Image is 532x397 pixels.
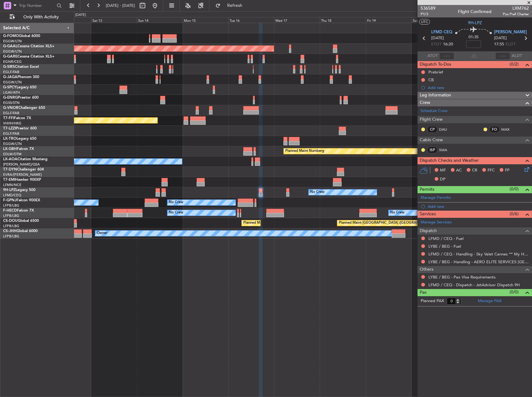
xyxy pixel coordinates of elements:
[456,167,462,174] span: AC
[3,188,16,192] span: 9H-LPZ
[3,96,18,100] span: G-ENRG
[458,8,492,15] div: Flight Confirmed
[510,186,519,192] span: (0/0)
[506,41,516,48] span: ELDT
[3,86,16,89] span: G-SPCY
[3,65,15,69] span: G-SIRS
[421,219,452,226] a: Manage Services
[3,178,15,182] span: T7-EMI
[439,52,454,60] input: --:--
[428,204,529,209] div: Add new
[3,172,42,177] a: EVRA/[PERSON_NAME]
[16,15,66,19] span: Only With Activity
[503,5,529,12] span: LXM762
[431,41,441,48] span: ETOT
[420,137,443,144] span: Cabin Crew
[3,75,39,79] a: G-JAGAPhenom 300
[494,35,507,41] span: [DATE]
[428,244,461,249] a: LYBE / BEG - Fuel
[3,178,41,182] a: T7-EMIHawker 900XP
[440,167,446,174] span: MF
[431,29,452,35] span: LFMD CEQ
[427,147,437,153] div: ISP
[285,147,324,156] div: Planned Maint Nurnberg
[339,218,437,228] div: Planned Maint [GEOGRAPHIC_DATA] ([GEOGRAPHIC_DATA])
[243,218,341,228] div: Planned Maint [GEOGRAPHIC_DATA] ([GEOGRAPHIC_DATA])
[3,137,16,141] span: LX-TRO
[7,12,68,22] button: Only With Activity
[421,298,444,304] label: Planned PAX
[212,1,250,11] button: Refresh
[3,137,36,141] a: LX-TROLegacy 650
[421,12,436,17] span: P1/3
[503,12,529,17] span: Pos Pref Charter
[3,80,22,85] a: EGGW/LTN
[494,29,527,35] span: [PERSON_NAME]
[3,34,40,38] a: G-FOMOGlobal 6000
[428,259,529,264] a: LYBE / BEG - Handling - AERO ELITE SERVICES [GEOGRAPHIC_DATA]
[3,193,21,198] a: LFMD/CEQ
[3,59,22,64] a: EGNR/CEG
[428,236,464,241] a: LFMD / CEQ - Fuel
[412,17,457,23] div: Sat 20
[428,85,529,90] div: Add new
[3,34,19,38] span: G-FOMO
[3,234,19,239] a: LFPB/LBG
[428,282,520,287] a: LFMD / CEQ - Dispatch - JetAdvisor Dispatch 9H
[505,167,510,174] span: FP
[421,195,451,201] a: Manage Permits
[310,188,324,197] div: No Crew
[106,3,135,8] span: [DATE] - [DATE]
[137,17,183,23] div: Sun 14
[443,41,453,48] span: 16:20
[3,229,38,233] a: CS-JHHGlobal 6000
[3,219,39,223] a: CS-DOUGlobal 6500
[169,208,183,217] div: No Crew
[3,106,18,110] span: G-VNOR
[3,162,40,167] a: [PERSON_NAME]/QSA
[3,198,16,202] span: F-GPNJ
[3,86,36,89] a: G-SPCYLegacy 650
[3,127,37,130] a: T7-LZZIPraetor 600
[3,49,22,54] a: EGGW/LTN
[428,274,496,280] a: LYBE / BEG - Pax Visa Requirements
[501,127,515,132] a: MAX
[3,39,22,44] a: EGGW/LTN
[19,1,55,10] input: Trip Number
[3,65,39,69] a: G-SIRSCitation Excel
[421,108,448,114] a: Schedule Crew
[3,168,44,171] a: T7-DYNChallenger 604
[3,142,22,146] a: EGGW/LTN
[420,99,430,106] span: Crew
[468,20,482,26] span: 9H-LPZ
[420,227,437,235] span: Dispatch
[510,289,519,295] span: (0/0)
[390,208,404,217] div: No Crew
[427,126,437,133] div: CP
[3,198,40,202] a: F-GPNJFalcon 900EX
[3,147,34,151] a: LX-GBHFalcon 7X
[440,176,446,183] span: DP
[222,3,248,8] span: Refresh
[3,100,20,105] a: EGSS/STN
[420,186,434,193] span: Permits
[3,106,45,110] a: G-VNORChallenger 650
[427,53,438,59] span: ATOT
[320,17,366,23] div: Thu 18
[183,17,228,23] div: Mon 15
[3,44,17,48] span: G-GAAL
[75,12,86,18] div: [DATE]
[3,44,54,48] a: G-GAALCessna Citation XLS+
[228,17,274,23] div: Tue 16
[3,188,35,192] a: 9H-LPZLegacy 500
[428,69,443,75] div: Prebrief
[510,61,519,68] span: (0/2)
[421,5,436,12] span: 536589
[3,152,21,156] a: EDLW/DTM
[420,266,433,273] span: Others
[3,203,19,208] a: LFPB/LBG
[3,55,17,58] span: G-GARE
[510,211,519,217] span: (0/6)
[91,17,137,23] div: Sat 13
[420,61,451,68] span: Dispatch To-Dos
